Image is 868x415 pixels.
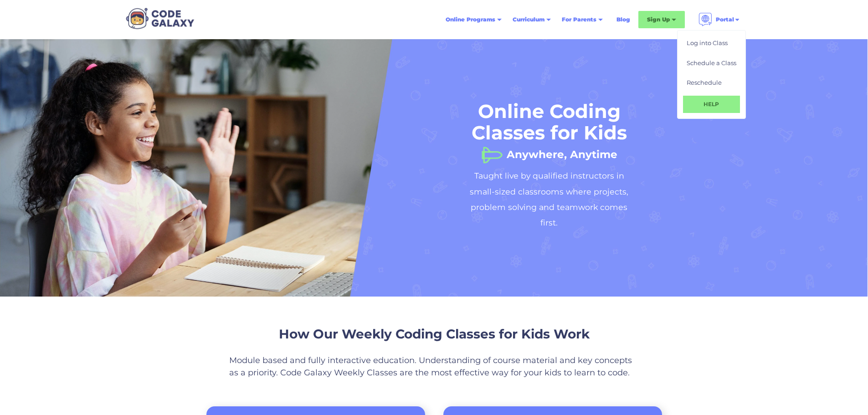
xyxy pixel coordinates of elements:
[507,145,617,154] h1: Anywhere, Anytime
[279,326,590,342] span: How Our Weekly Coding Classes for Kids Work
[683,96,740,113] a: HELP
[507,11,556,28] div: Curriculum
[687,78,722,87] div: Reschedule
[446,15,495,24] div: Online Programs
[716,15,734,24] div: Portal
[462,101,636,143] h1: Online Coding Classes for Kids
[647,15,670,24] div: Sign Up
[556,11,608,28] div: For Parents
[679,53,744,73] a: Schedule a Class
[679,73,744,93] a: Reschedule
[687,39,728,48] div: Log into Class
[462,168,636,231] h2: Taught live by qualified instructors in small-sized classrooms where projects, problem solving an...
[440,11,507,28] div: Online Programs
[611,11,636,28] a: Blog
[679,33,744,53] a: Log into Class
[562,15,596,24] div: For Parents
[513,15,544,24] div: Curriculum
[229,354,639,379] p: Module based and fully interactive education. Understanding of course material and key concepts a...
[677,30,746,119] nav: Portal
[638,11,685,28] div: Sign Up
[693,9,746,30] div: Portal
[687,59,736,68] div: Schedule a Class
